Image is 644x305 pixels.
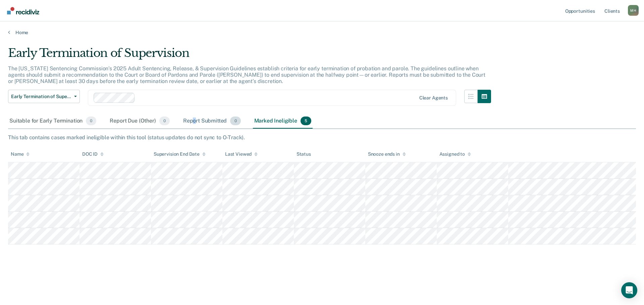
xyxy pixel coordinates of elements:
[8,134,636,141] div: This tab contains cases marked ineligible within this tool (status updates do not sync to O-Track).
[82,151,104,157] div: DOC ID
[621,282,637,298] div: Open Intercom Messenger
[297,151,311,157] div: Status
[225,151,258,157] div: Last Viewed
[182,114,242,129] div: Report Submitted0
[86,117,96,125] span: 0
[7,7,39,14] img: Recidiviz
[368,151,406,157] div: Snooze ends in
[154,151,206,157] div: Supervision End Date
[628,5,639,16] div: M H
[11,94,71,99] span: Early Termination of Supervision
[301,117,311,125] span: 5
[159,117,170,125] span: 0
[8,29,636,35] a: Home
[439,151,471,157] div: Assigned to
[419,95,448,101] div: Clear agents
[8,90,80,103] button: Early Termination of Supervision
[8,65,485,84] p: The [US_STATE] Sentencing Commission’s 2025 Adult Sentencing, Release, & Supervision Guidelines e...
[8,46,491,65] div: Early Termination of Supervision
[108,114,171,129] div: Report Due (Other)0
[628,5,639,16] button: Profile dropdown button
[230,117,240,125] span: 0
[8,114,98,129] div: Suitable for Early Termination0
[253,114,313,129] div: Marked Ineligible5
[11,151,30,157] div: Name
